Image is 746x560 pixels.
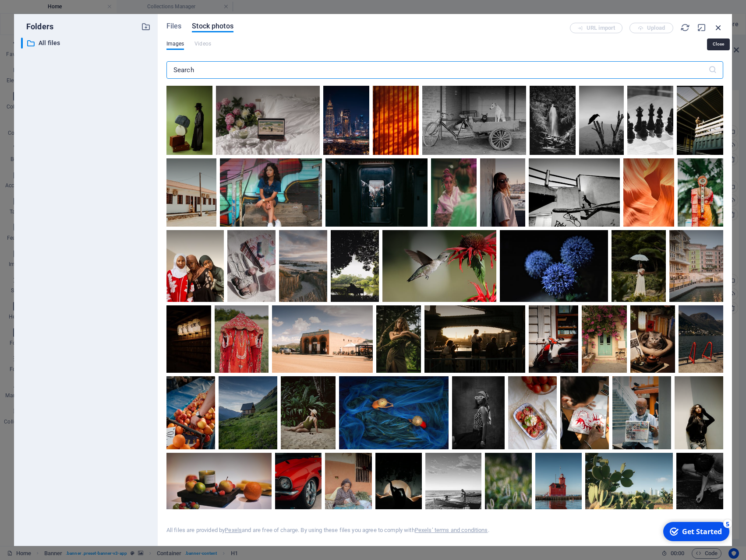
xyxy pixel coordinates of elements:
span: Images [166,38,184,49]
div: Get Started [24,8,64,18]
div: All files are provided by and are free of charge. By using these files you agree to comply with . [166,526,489,534]
div: 5 [65,1,74,10]
p: Folders [21,21,53,32]
span: Stock photos [192,21,233,31]
a: Pexels [225,527,242,533]
div: ​ [21,38,23,49]
span: Files [166,21,182,31]
i: Reload [680,23,690,32]
span: This file type is not supported by this element [194,38,211,49]
div: Get Started 5 items remaining, 0% complete [5,3,71,23]
input: Search [166,61,708,79]
i: Create new folder [141,22,151,31]
a: Pexels’ terms and conditions [415,527,488,533]
p: All files [39,38,134,48]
